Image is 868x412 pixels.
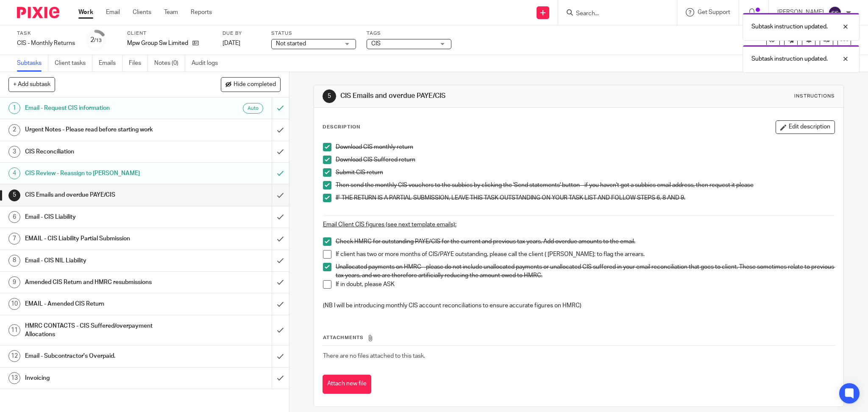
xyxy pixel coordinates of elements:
[223,30,261,37] label: Due by
[8,350,20,362] div: 12
[90,35,102,45] div: 2
[243,103,263,114] div: Auto
[25,189,184,201] h1: CIS Emails and overdue PAYE/CIS
[336,250,835,259] p: If client has two or more months of CIS/PAYE outstanding, please call the client ( [PERSON_NAME];...
[25,123,184,136] h1: Urgent Notes - Please read before starting work
[323,124,360,131] p: Description
[336,237,835,246] p: Check HMRC for outstanding PAYE/CIS for the current and previous tax years. Add overdue amounts t...
[78,8,93,17] a: Work
[25,102,184,114] h1: Email - Request CIS information
[129,55,148,72] a: Files
[55,55,92,72] a: Client tasks
[17,7,59,18] img: Pixie
[234,81,276,88] span: Hide completed
[25,350,184,362] h1: Email - Subcontractor's Overpaid.
[8,255,20,267] div: 8
[192,55,224,72] a: Audit logs
[25,167,184,180] h1: CIS Review - Reassign to [PERSON_NAME]
[8,189,20,201] div: 5
[371,41,381,47] span: CIS
[25,254,184,267] h1: Email - CIS NIL Liability
[25,276,184,289] h1: Amended CIS Return and HMRC resubmissions
[8,324,20,336] div: 11
[8,298,20,310] div: 10
[17,30,75,37] label: Task
[828,6,842,19] img: svg%3E
[336,263,835,280] p: Unallocated payments on HMRC - please do not include unallocated payments or unallocated CIS suff...
[336,280,835,289] p: If in doubt, please ASK
[8,276,20,288] div: 9
[154,55,185,72] a: Notes (0)
[133,8,151,17] a: Clients
[223,40,240,46] span: [DATE]
[323,301,835,310] p: (NB I will be introducing monthly CIS account reconciliations to ensure accurate figures on HMRC)
[8,233,20,245] div: 7
[8,102,20,114] div: 1
[25,372,184,384] h1: Invoicing
[336,168,835,177] p: Submit CIS return
[127,39,188,47] p: Mpw Group Sw Limited
[8,211,20,223] div: 6
[164,8,178,17] a: Team
[94,38,102,43] small: /13
[127,30,212,37] label: Client
[336,156,835,164] p: Download CIS Suffered return
[8,124,20,136] div: 2
[271,30,356,37] label: Status
[751,22,828,31] p: Subtask instruction updated.
[323,375,371,394] button: Attach new file
[8,77,55,92] button: + Add subtask
[8,372,20,384] div: 13
[323,89,336,103] div: 5
[8,167,20,179] div: 4
[323,353,425,359] span: There are no files attached to this task.
[336,194,835,202] p: IF THE RETURN IS A PARTIAL SUBMISSION, LEAVE THIS TASK OUTSTANDING ON YOUR TASK LIST AND FOLLOW S...
[323,335,364,340] span: Attachments
[25,320,184,341] h1: HMRC CONTACTS - CIS Suffered/overpayment Allocations
[336,143,835,151] p: Download CIS monthly return
[17,39,75,47] div: CIS - Monthly Returns
[8,146,20,158] div: 3
[191,8,212,17] a: Reports
[25,211,184,223] h1: Email - CIS Liability
[99,55,122,72] a: Emails
[776,120,835,134] button: Edit description
[25,232,184,245] h1: EMAIL - CIS Liability Partial Submission
[276,41,306,47] span: Not started
[17,55,48,72] a: Subtasks
[367,30,451,37] label: Tags
[340,92,597,100] h1: CIS Emails and overdue PAYE/CIS
[751,55,828,63] p: Subtask instruction updated.
[106,8,120,17] a: Email
[221,77,281,92] button: Hide completed
[25,145,184,158] h1: CIS Reconciliation
[323,222,456,228] u: Email Client CIS figures (see next template emails):
[25,298,184,310] h1: EMAIL - Amended CIS Return
[336,181,835,189] p: Then send the monthly CIS vouchers to the subbies by clicking the 'Send statements' button - if y...
[794,93,835,100] div: Instructions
